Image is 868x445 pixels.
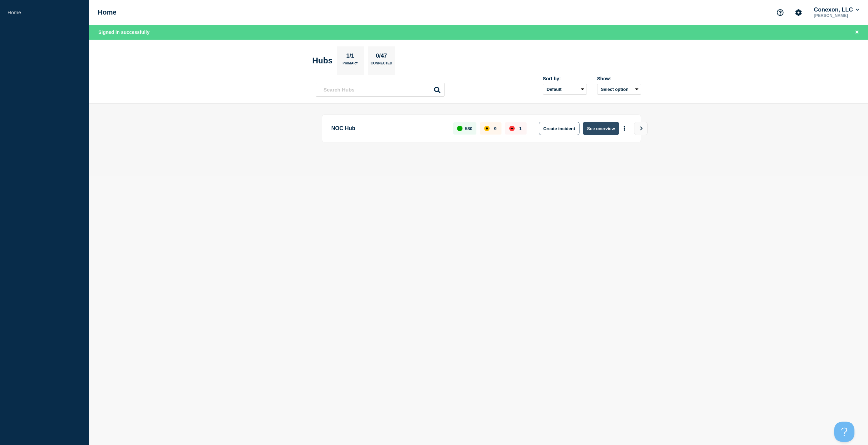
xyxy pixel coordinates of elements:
[371,61,392,68] p: Connected
[373,53,390,61] p: 0/47
[98,29,150,35] span: Signed in successfully
[853,28,861,36] button: Close banner
[539,122,579,135] button: Create incident
[519,126,521,131] p: 1
[543,76,587,81] div: Sort by:
[597,84,641,95] button: Select option
[98,8,117,16] h1: Home
[509,126,515,131] div: down
[583,122,619,135] button: See overview
[312,56,333,65] h2: Hubs
[812,13,861,18] p: [PERSON_NAME]
[457,126,462,131] div: up
[316,83,445,97] input: Search Hubs
[634,122,648,135] button: View
[331,122,446,135] p: NOC Hub
[484,126,490,131] div: affected
[494,126,496,131] p: 9
[465,126,473,131] p: 580
[342,61,358,68] p: Primary
[597,76,641,81] div: Show:
[812,6,861,13] button: Conexon, LLC
[791,5,806,20] button: Account settings
[543,84,587,95] select: Sort by
[344,53,357,61] p: 1/1
[773,5,787,20] button: Support
[620,122,629,135] button: More actions
[834,422,854,442] iframe: Help Scout Beacon - Open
